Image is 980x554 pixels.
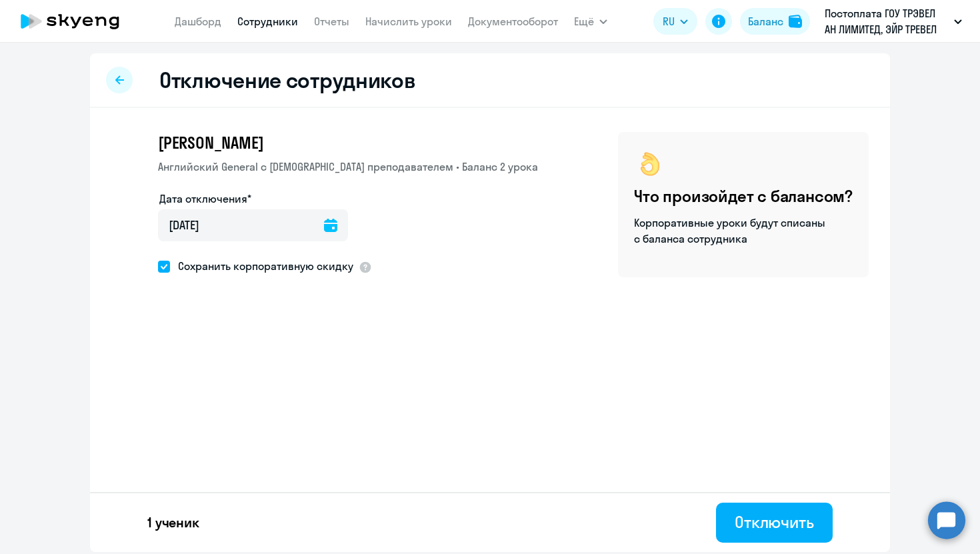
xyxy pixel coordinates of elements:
label: Дата отключения* [159,191,251,207]
button: Постоплата ГОУ ТРЭВЕЛ АН ЛИМИТЕД, ЭЙР ТРЕВЕЛ ТЕХНОЛОДЖИС, ООО [818,5,969,37]
a: Дашборд [175,15,221,28]
h4: Что произойдет с балансом? [634,185,853,207]
h2: Отключение сотрудников [159,67,415,93]
a: Документооборот [468,15,558,28]
a: Отчеты [314,15,349,28]
p: Корпоративные уроки будут списаны с баланса сотрудника [634,215,827,247]
button: RU [653,8,697,35]
div: Отключить [735,511,814,533]
span: Ещё [574,13,594,29]
img: ok [634,148,666,180]
p: 1 ученик [147,513,199,532]
div: Баланс [748,13,783,29]
button: Отключить [716,503,833,543]
span: Сохранить корпоративную скидку [170,258,353,274]
p: Постоплата ГОУ ТРЭВЕЛ АН ЛИМИТЕД, ЭЙР ТРЕВЕЛ ТЕХНОЛОДЖИС, ООО [825,5,949,37]
a: Начислить уроки [365,15,452,28]
p: Английский General с [DEMOGRAPHIC_DATA] преподавателем • Баланс 2 урока [158,159,538,175]
button: Ещё [574,8,607,35]
img: balance [789,15,802,28]
input: дд.мм.гггг [158,209,348,241]
span: RU [663,13,675,29]
a: Сотрудники [237,15,298,28]
button: Балансbalance [740,8,810,35]
span: [PERSON_NAME] [158,132,263,153]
